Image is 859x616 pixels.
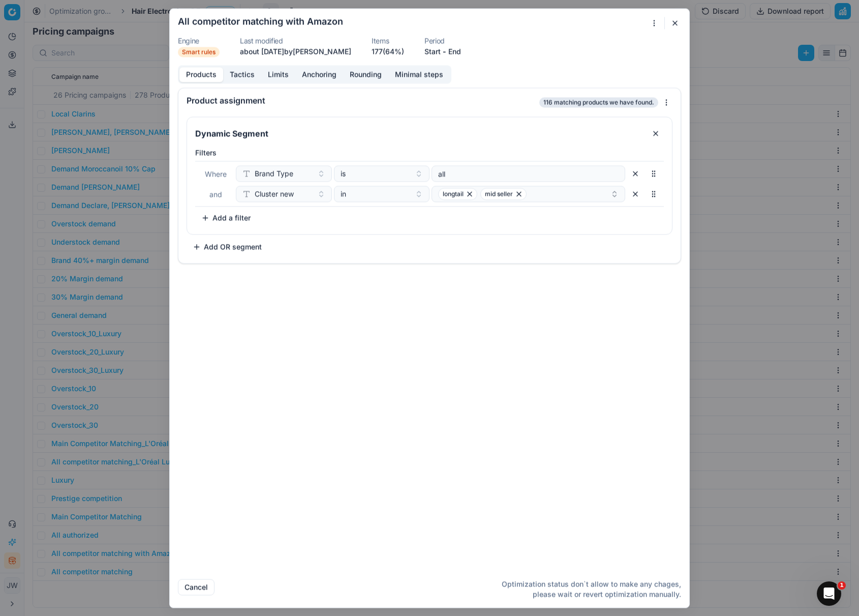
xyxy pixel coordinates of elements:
p: Optimization status don`t allow to make any chages, please wait or revert optimization manually. [486,579,681,599]
button: Tactics [223,67,261,82]
button: Rounding [343,67,388,82]
span: about [DATE] by [PERSON_NAME] [240,47,351,55]
iframe: Intercom live chat [817,581,841,606]
button: End [448,46,461,56]
span: is [341,168,346,179]
span: Where [205,169,227,178]
button: Minimal steps [388,67,450,82]
span: - [443,46,446,56]
div: Product assignment [187,96,537,104]
span: mid seller [485,190,513,198]
button: Limits [261,67,295,82]
h2: All competitor matching with Amazon [178,17,343,26]
span: Smart rules [178,47,220,57]
span: Cluster new [255,189,294,199]
button: Products [179,67,223,82]
dt: Period [424,37,461,44]
button: Start [424,46,441,56]
span: longtail [443,190,464,198]
a: 177(64%) [372,46,404,56]
button: Anchoring [295,67,343,82]
span: and [209,190,222,198]
span: 1 [838,581,846,590]
label: Filters [195,148,664,158]
span: 116 matching products we have found. [539,97,658,107]
dt: Last modified [240,37,351,44]
dt: Engine [178,37,220,44]
dt: Items [372,37,404,44]
button: longtailmid seller [432,186,625,202]
button: Add a filter [195,210,257,226]
span: in [341,189,346,199]
button: Cancel [178,579,214,595]
input: Segment [193,125,643,141]
button: Add OR segment [187,239,268,255]
span: Brand Type [255,168,293,179]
